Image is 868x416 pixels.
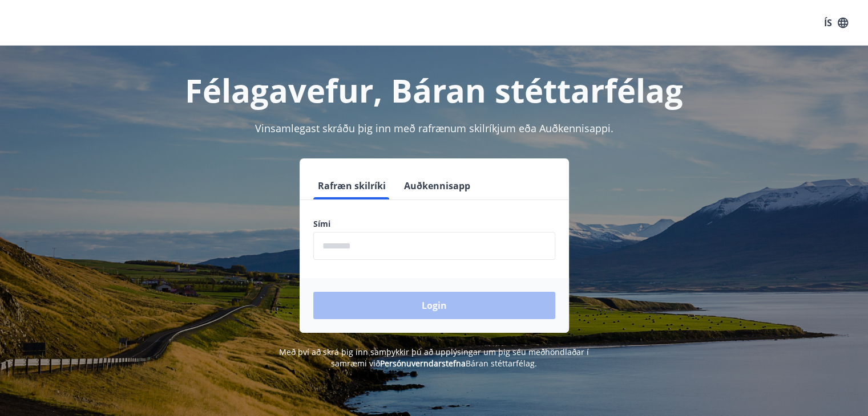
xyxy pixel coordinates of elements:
h1: Félagavefur, Báran stéttarfélag [37,68,831,112]
label: Sími [313,218,555,230]
span: Vinsamlegast skráðu þig inn með rafrænum skilríkjum eða Auðkennisappi. [255,121,613,135]
button: ÍS [818,13,854,33]
button: Auðkennisapp [399,172,475,199]
button: Rafræn skilríki [313,172,390,199]
span: Með því að skrá þig inn samþykkir þú að upplýsingar um þig séu meðhöndlaðar í samræmi við Báran s... [279,346,589,369]
a: Persónuverndarstefna [380,358,466,369]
